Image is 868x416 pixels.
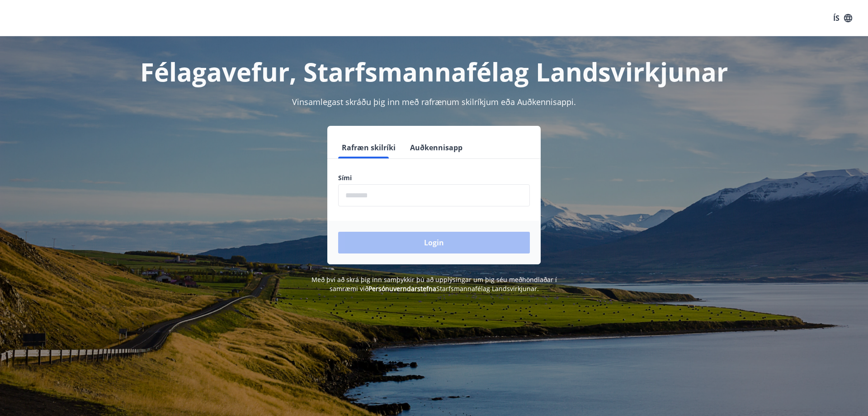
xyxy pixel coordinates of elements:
button: Auðkennisapp [406,137,466,158]
label: Sími [338,173,530,182]
button: Rafræn skilríki [338,137,399,158]
span: Vinsamlegast skráðu þig inn með rafrænum skilríkjum eða Auðkennisappi. [292,96,576,107]
button: ÍS [828,10,857,26]
h1: Félagavefur, Starfsmannafélag Landsvirkjunar [119,54,749,89]
span: Með því að skrá þig inn samþykkir þú að upplýsingar um þig séu meðhöndlaðar í samræmi við Starfsm... [311,275,557,293]
a: Persónuverndarstefna [368,284,436,293]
